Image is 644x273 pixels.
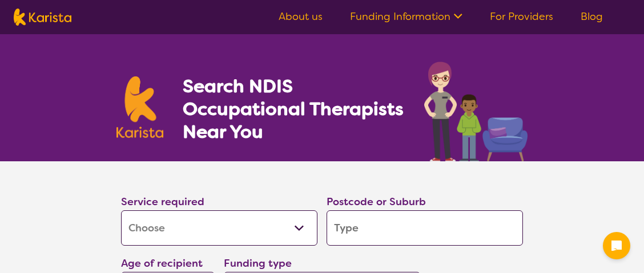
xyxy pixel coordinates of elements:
label: Age of recipient [121,256,203,270]
img: Karista logo [14,9,71,26]
a: Blog [581,10,603,23]
a: For Providers [490,10,553,23]
input: Type [327,210,523,246]
a: Funding Information [350,10,462,23]
h1: Search NDIS Occupational Therapists Near You [183,75,405,143]
img: occupational-therapy [424,62,528,161]
label: Funding type [224,256,292,270]
label: Postcode or Suburb [327,195,426,209]
a: About us [279,10,323,23]
img: Karista logo [116,76,163,138]
label: Service required [121,195,204,209]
